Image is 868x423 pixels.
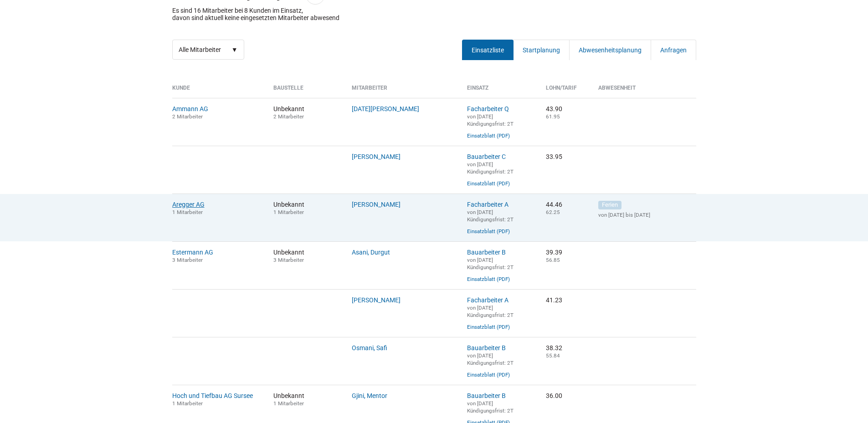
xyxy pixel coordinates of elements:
nobr: 36.00 [546,392,562,399]
small: von [DATE] Kündigungsfrist: 2T [467,305,514,318]
small: von [DATE] Kündigungsfrist: 2T [467,113,514,127]
th: Einsatz [460,85,539,98]
nobr: 39.39 [546,249,562,256]
a: Startplanung [513,40,570,60]
p: Es sind 16 Mitarbeiter bei 8 Kunden im Einsatz, davon sind aktuell keine eingesetzten Mitarbeiter... [172,7,339,21]
th: Lohn/Tarif [539,85,591,98]
a: Einsatzblatt (PDF) [467,276,510,282]
span: Unbekannt [273,201,339,215]
th: Abwesenheit [591,85,696,98]
small: 61.95 [546,113,560,120]
a: Einsatzliste [462,40,514,60]
a: Facharbeiter A [467,296,508,304]
small: 1 Mitarbeiter [172,209,203,215]
small: 1 Mitarbeiter [273,209,304,215]
nobr: 43.90 [546,105,562,112]
small: 1 Mitarbeiter [273,400,304,407]
small: 2 Mitarbeiter [172,113,203,120]
small: von [DATE] Kündigungsfrist: 2T [467,161,514,175]
small: 55.84 [546,352,560,359]
a: Abwesenheitsplanung [569,40,651,60]
a: Hoch und Tiefbau AG Sursee [172,392,253,399]
a: Einsatzblatt (PDF) [467,324,510,330]
th: Mitarbeiter [345,85,460,98]
a: Osmani, Safi [352,344,387,352]
small: von [DATE] Kündigungsfrist: 2T [467,352,514,366]
a: [DATE][PERSON_NAME] [352,105,419,112]
nobr: 33.95 [546,153,562,160]
span: Unbekannt [273,249,339,263]
a: Bauarbeiter C [467,153,506,160]
a: Bauarbeiter B [467,249,506,256]
a: Bauarbeiter B [467,392,506,399]
small: 1 Mitarbeiter [172,400,203,407]
a: [PERSON_NAME] [352,201,401,208]
a: Anfragen [651,40,696,60]
span: Ferien [598,201,621,209]
th: Baustelle [267,85,345,98]
th: Kunde [172,85,267,98]
small: von [DATE] Kündigungsfrist: 2T [467,257,514,270]
small: 3 Mitarbeiter [273,257,304,263]
span: Unbekannt [273,392,339,407]
a: Einsatzblatt (PDF) [467,228,510,234]
a: Asani, Durgut [352,249,390,256]
a: [PERSON_NAME] [352,296,401,304]
small: 62.25 [546,209,560,215]
small: von [DATE] bis [DATE] [598,212,696,218]
small: von [DATE] Kündigungsfrist: 2T [467,209,514,223]
small: 2 Mitarbeiter [273,113,304,120]
a: Einsatzblatt (PDF) [467,133,510,139]
span: Unbekannt [273,105,339,120]
nobr: 44.46 [546,201,562,208]
small: von [DATE] Kündigungsfrist: 2T [467,400,514,414]
a: Facharbeiter Q [467,105,509,112]
nobr: 38.32 [546,344,562,352]
a: Bauarbeiter B [467,344,506,352]
a: Facharbeiter A [467,201,508,208]
a: Aregger AG [172,201,205,208]
a: Einsatzblatt (PDF) [467,180,510,187]
small: 56.85 [546,257,560,263]
nobr: 41.23 [546,296,562,304]
a: Ammann AG [172,105,208,112]
a: [PERSON_NAME] [352,153,401,160]
small: 3 Mitarbeiter [172,257,203,263]
a: Einsatzblatt (PDF) [467,372,510,378]
a: Estermann AG [172,249,213,256]
a: Gjini, Mentor [352,392,387,399]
